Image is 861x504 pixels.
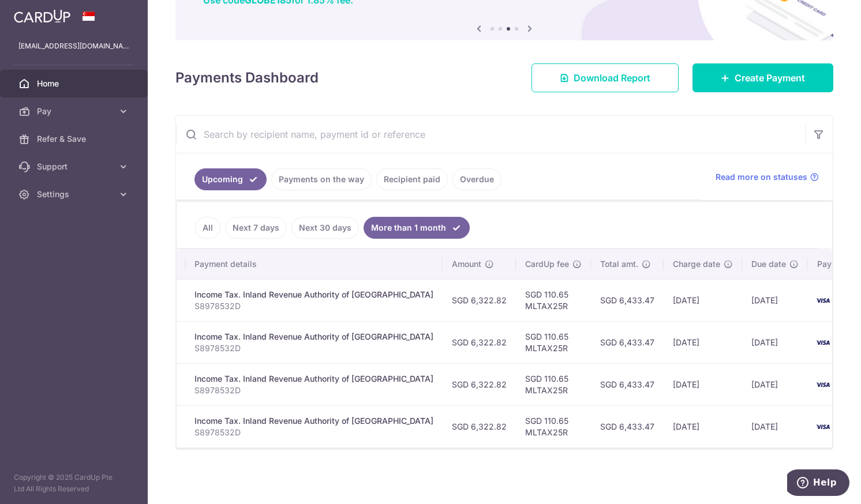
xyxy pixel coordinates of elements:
[742,363,808,405] td: [DATE]
[37,106,113,117] span: Pay
[742,405,808,447] td: [DATE]
[194,427,433,438] p: S8978532D
[452,258,481,270] span: Amount
[271,168,372,190] a: Payments on the way
[516,405,591,447] td: SGD 110.65 MLTAX25R
[37,189,113,200] span: Settings
[664,363,742,405] td: [DATE]
[574,71,650,85] span: Download Report
[194,168,267,190] a: Upcoming
[735,71,805,85] span: Create Payment
[811,378,834,392] img: Bank Card
[18,40,129,52] p: [EMAIL_ADDRESS][DOMAIN_NAME]
[811,294,834,307] img: Bank Card
[443,321,516,363] td: SGD 6,322.82
[742,279,808,321] td: [DATE]
[516,321,591,363] td: SGD 110.65 MLTAX25R
[452,168,501,190] a: Overdue
[811,420,834,434] img: Bank Card
[176,116,805,153] input: Search by recipient name, payment id or reference
[37,133,113,145] span: Refer & Save
[600,258,638,270] span: Total amt.
[376,168,448,190] a: Recipient paid
[194,415,433,427] div: Income Tax. Inland Revenue Authority of [GEOGRAPHIC_DATA]
[364,217,470,239] a: More than 1 month
[443,405,516,447] td: SGD 6,322.82
[531,63,679,92] a: Download Report
[185,249,443,279] th: Payment details
[443,279,516,321] td: SGD 6,322.82
[811,336,834,349] img: Bank Card
[591,321,664,363] td: SGD 6,433.47
[194,289,433,300] div: Income Tax. Inland Revenue Authority of [GEOGRAPHIC_DATA]
[664,405,742,447] td: [DATE]
[692,63,833,92] a: Create Payment
[14,9,70,23] img: CardUp
[194,343,433,354] p: S8978532D
[742,321,808,363] td: [DATE]
[291,217,359,239] a: Next 30 days
[664,279,742,321] td: [DATE]
[716,171,819,183] a: Read more on statuses
[175,67,319,88] h4: Payments Dashboard
[716,171,807,183] span: Read more on statuses
[516,279,591,321] td: SGD 110.65 MLTAX25R
[194,373,433,385] div: Income Tax. Inland Revenue Authority of [GEOGRAPHIC_DATA]
[194,331,433,343] div: Income Tax. Inland Revenue Authority of [GEOGRAPHIC_DATA]
[195,217,220,239] a: All
[591,279,664,321] td: SGD 6,433.47
[751,258,786,270] span: Due date
[37,161,113,172] span: Support
[591,405,664,447] td: SGD 6,433.47
[37,78,113,89] span: Home
[194,385,433,396] p: S8978532D
[443,363,516,405] td: SGD 6,322.82
[525,258,569,270] span: CardUp fee
[194,300,433,312] p: S8978532D
[225,217,287,239] a: Next 7 days
[591,363,664,405] td: SGD 6,433.47
[664,321,742,363] td: [DATE]
[516,363,591,405] td: SGD 110.65 MLTAX25R
[673,258,720,270] span: Charge date
[787,469,849,498] iframe: Opens a widget where you can find more information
